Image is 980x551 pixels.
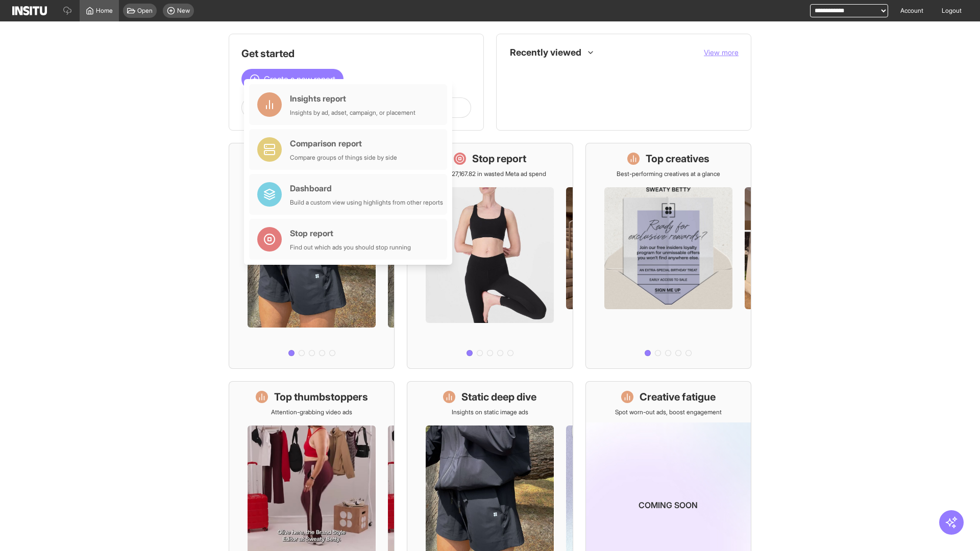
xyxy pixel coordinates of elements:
h1: Static deep dive [461,390,536,404]
div: Build a custom view using highlights from other reports [290,198,443,207]
p: Save £27,167.82 in wasted Meta ad spend [433,170,546,178]
div: Comparison report [290,137,397,149]
div: Insights by ad, adset, campaign, or placement [290,109,415,117]
h1: Stop report [472,152,526,166]
p: Best-performing creatives at a glance [617,170,720,178]
div: Compare groups of things side by side [290,154,397,162]
h1: Top creatives [646,152,709,166]
img: Logo [12,6,47,15]
button: Create a new report [241,69,344,89]
span: Home [96,7,113,15]
button: View more [704,47,739,58]
div: Dashboard [290,182,443,194]
span: View more [704,48,739,57]
p: Attention-grabbing video ads [271,408,352,416]
span: Create a new report [264,73,335,85]
div: Stop report [290,227,411,239]
span: Open [137,7,153,15]
h1: Get started [241,46,471,61]
a: What's live nowSee all active ads instantly [229,143,395,369]
a: Stop reportSave £27,167.82 in wasted Meta ad spend [407,143,573,369]
div: Find out which ads you should stop running [290,243,411,252]
div: Insights report [290,92,415,105]
a: Top creativesBest-performing creatives at a glance [585,143,751,369]
span: New [177,7,190,15]
p: Insights on static image ads [452,408,528,416]
h1: Top thumbstoppers [274,390,368,404]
